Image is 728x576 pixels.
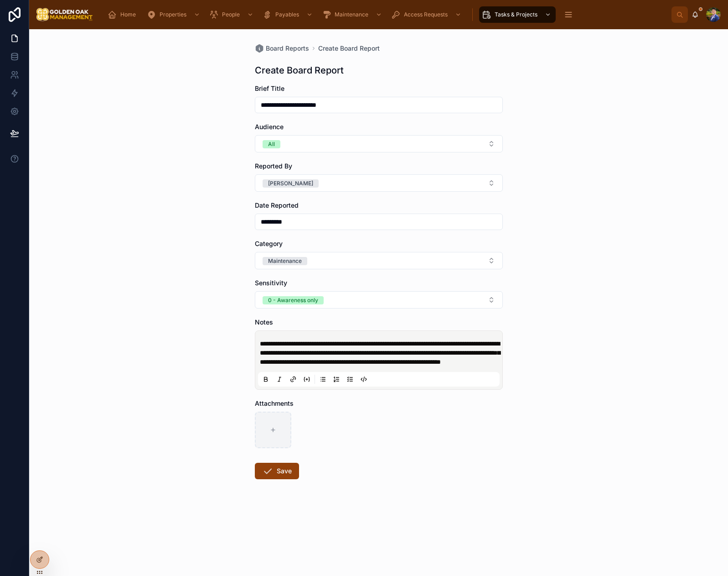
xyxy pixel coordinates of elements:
[120,11,136,18] span: Home
[207,6,258,23] a: People
[255,463,299,479] button: Save
[255,84,284,92] span: Brief Title
[255,162,292,170] span: Reported By
[255,135,503,152] button: Select Button
[255,64,344,77] h1: Create Board Report
[263,256,307,265] button: Unselect MAINTENANCE
[318,44,380,53] a: Create Board Report
[36,7,93,22] img: App logo
[268,257,302,265] div: Maintenance
[222,11,240,18] span: People
[255,318,273,326] span: Notes
[255,201,299,209] span: Date Reported
[260,6,317,23] a: Payables
[268,296,318,304] div: 0 - Awareness only
[255,279,287,287] span: Sensitivity
[388,6,466,23] a: Access Requests
[268,179,313,188] div: [PERSON_NAME]
[266,44,309,53] span: Board Reports
[404,11,448,18] span: Access Requests
[479,6,556,23] a: Tasks & Projects
[335,11,368,18] span: Maintenance
[255,291,503,309] button: Select Button
[255,44,309,53] a: Board Reports
[255,174,503,192] button: Select Button
[255,123,284,131] span: Audience
[495,11,537,18] span: Tasks & Projects
[255,240,283,247] span: Category
[268,140,275,148] div: All
[255,399,294,407] span: Attachments
[275,11,299,18] span: Payables
[105,6,142,23] a: Home
[100,5,671,25] div: scrollable content
[160,11,186,18] span: Properties
[319,6,387,23] a: Maintenance
[144,6,205,23] a: Properties
[255,252,503,269] button: Select Button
